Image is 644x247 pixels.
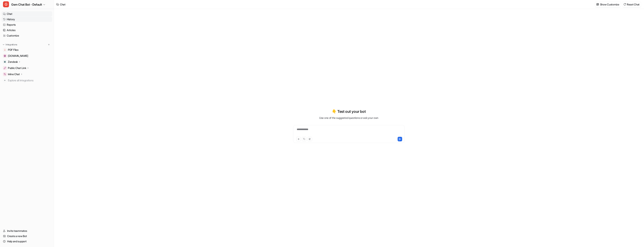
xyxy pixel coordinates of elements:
[4,55,6,57] img: status.gem.com
[1,234,52,239] a: Create a new Bot
[1,239,52,244] a: Help and support
[8,77,51,83] span: Explore all integrations
[4,61,6,63] img: Zendesk
[596,3,599,6] img: customize
[595,2,621,7] button: Show Customize
[1,22,52,27] a: Reports
[600,2,619,6] p: Show Customize
[4,67,6,69] img: Public Chat Link
[1,47,52,52] a: PDF FilesPDF Files
[1,78,52,83] a: Explore all integrations
[3,1,9,7] span: G
[1,228,52,234] a: Invite teammates
[60,2,66,6] div: Chat
[4,49,6,51] img: PDF Files
[623,3,626,6] img: reset
[3,79,7,82] img: explore all integrations
[622,2,641,7] button: Reset Chat
[6,43,17,46] p: Integrations
[1,17,52,22] a: History
[2,43,5,46] img: expand menu
[4,73,6,75] img: Inline Chat
[8,72,20,76] p: Inline Chat
[1,11,52,16] a: Chat
[319,116,378,120] p: Use one of the suggested questions or ask your own
[1,28,52,33] a: Articles
[11,2,42,7] span: Gem Chat Bot - Default
[8,54,28,58] span: [DOMAIN_NAME]
[1,53,52,58] a: status.gem.com[DOMAIN_NAME]
[8,48,18,52] span: PDF Files
[8,60,18,64] p: Zendesk
[48,43,50,46] img: menu_add.svg
[1,33,52,38] a: Customize
[332,109,366,114] p: 👇 Test out your bot
[8,66,26,70] p: Public Chat Link
[1,43,18,46] button: Integrations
